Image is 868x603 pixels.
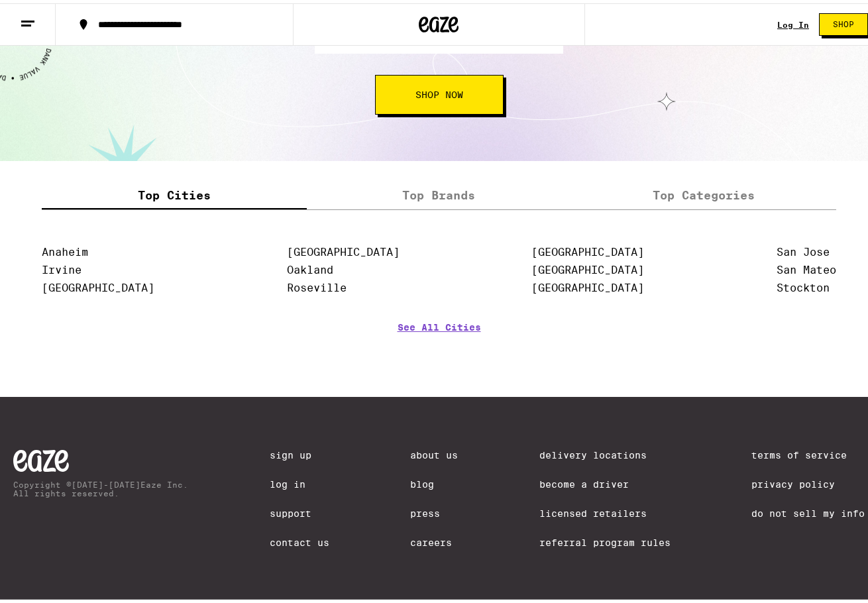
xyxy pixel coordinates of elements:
[270,447,329,457] a: Sign Up
[8,9,95,20] span: Hi. Need any help?
[287,260,333,273] a: Oakland
[751,505,865,516] a: Do Not Sell My Info
[42,243,88,255] a: Anaheim
[270,476,329,486] a: Log In
[819,10,868,32] button: Shop
[531,260,644,273] a: [GEOGRAPHIC_DATA]
[777,243,830,255] a: San Jose
[42,260,81,273] a: Irvine
[307,178,572,206] label: Top Brands
[539,476,671,486] a: Become a Driver
[531,243,644,255] a: [GEOGRAPHIC_DATA]
[398,319,481,368] a: See All Cities
[751,447,865,457] a: Terms of Service
[777,278,830,291] a: Stockton
[270,534,329,545] a: Contact Us
[287,278,347,291] a: Roseville
[42,178,307,206] label: Top Cities
[777,260,836,273] a: San Mateo
[410,534,458,545] a: Careers
[42,178,837,207] div: tabs
[410,476,458,486] a: Blog
[539,534,671,545] a: Referral Program Rules
[410,447,458,457] a: About Us
[13,477,188,494] p: Copyright © [DATE]-[DATE] Eaze Inc. All rights reserved.
[287,243,400,255] a: [GEOGRAPHIC_DATA]
[415,87,463,96] span: Shop Now
[270,505,329,516] a: Support
[751,476,865,486] a: Privacy Policy
[777,17,809,26] a: Log In
[539,447,671,457] a: Delivery Locations
[539,505,671,516] a: Licensed Retailers
[571,178,836,206] label: Top Categories
[42,278,154,291] a: [GEOGRAPHIC_DATA]
[531,278,644,291] a: [GEOGRAPHIC_DATA]
[375,72,504,111] button: Shop Now
[833,17,854,25] span: Shop
[410,505,458,516] a: Press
